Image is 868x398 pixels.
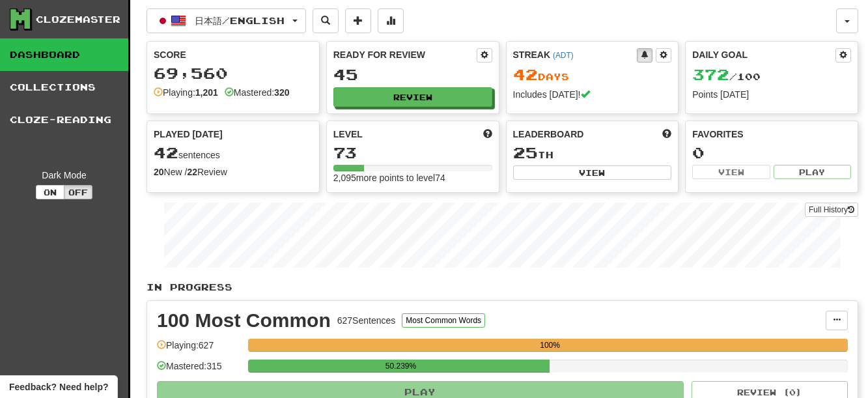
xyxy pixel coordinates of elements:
[513,145,672,162] div: th
[692,71,761,82] span: / 100
[154,143,178,162] span: 42
[9,380,108,393] span: Open feedback widget
[187,167,197,177] strong: 22
[36,185,64,199] button: On
[513,165,672,180] button: View
[513,88,672,101] div: Includes [DATE]!
[154,145,313,162] div: sentences
[252,360,549,373] div: 50.239%
[157,311,331,330] div: 100 Most Common
[157,360,242,381] div: Mastered: 315
[692,48,835,63] div: Daily Goal
[513,66,672,83] div: Day s
[333,171,492,184] div: 2,095 more points to level 74
[252,339,848,352] div: 100%
[225,86,290,99] div: Mastered:
[333,128,363,141] span: Level
[274,87,289,98] strong: 320
[402,313,485,328] button: Most Common Words
[774,165,851,179] button: Play
[313,8,339,33] button: Search sentences
[692,145,851,161] div: 0
[692,165,770,179] button: View
[147,281,858,294] p: In Progress
[195,15,285,26] span: 日本語 / English
[692,65,729,83] span: 372
[337,314,396,327] div: 627 Sentences
[513,128,584,141] span: Leaderboard
[154,165,313,178] div: New / Review
[483,128,492,141] span: Score more points to level up
[333,48,477,61] div: Ready for Review
[692,128,851,141] div: Favorites
[553,51,574,60] a: (ADT)
[64,185,92,199] button: Off
[195,87,218,98] strong: 1,201
[805,203,858,217] a: Full History
[345,8,371,33] button: Add sentence to collection
[154,167,164,177] strong: 20
[333,66,492,83] div: 45
[154,86,218,99] div: Playing:
[333,87,492,107] button: Review
[10,169,119,182] div: Dark Mode
[154,65,313,81] div: 69,560
[692,88,851,101] div: Points [DATE]
[513,143,538,162] span: 25
[662,128,671,141] span: This week in points, UTC
[513,65,538,83] span: 42
[154,128,223,141] span: Played [DATE]
[513,48,637,61] div: Streak
[147,8,306,33] button: 日本語/English
[378,8,404,33] button: More stats
[36,13,120,26] div: Clozemaster
[157,339,242,360] div: Playing: 627
[154,48,313,61] div: Score
[333,145,492,161] div: 73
